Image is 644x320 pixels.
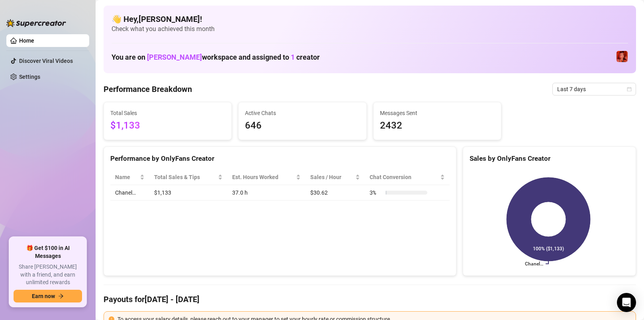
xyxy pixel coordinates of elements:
span: Messages Sent [380,109,495,117]
h4: Performance Breakdown [104,84,192,95]
span: [PERSON_NAME] [147,53,202,61]
span: Total Sales & Tips [154,173,216,181]
span: Earn now [32,293,55,299]
span: $1,133 [110,118,225,133]
button: Earn nowarrow-right [14,290,82,302]
span: Total Sales [110,109,225,117]
th: Name [110,170,149,185]
span: arrow-right [58,293,64,299]
div: Open Intercom Messenger [617,293,636,312]
span: 1 [291,53,295,61]
div: Performance by OnlyFans Creator [110,153,450,164]
span: 646 [245,118,360,133]
th: Sales / Hour [305,170,365,185]
h4: Payouts for [DATE] - [DATE] [104,294,636,305]
h4: 👋 Hey, [PERSON_NAME] ! [112,14,628,25]
span: Check what you achieved this month [112,25,628,33]
td: Chanel… [110,185,149,201]
img: logo-BBDzfeDw.svg [6,19,66,27]
text: Chanel… [525,261,543,267]
span: calendar [627,87,632,92]
a: Discover Viral Videos [19,58,73,64]
div: Sales by OnlyFans Creator [470,153,629,164]
span: 2432 [380,118,495,133]
span: Sales / Hour [310,173,354,181]
span: 3 % [370,188,382,197]
img: Chanel (@chanelsantini) [617,51,628,62]
span: Last 7 days [557,83,631,95]
span: 🎁 Get $100 in AI Messages [14,244,82,260]
td: 37.0 h [227,185,306,201]
th: Chat Conversion [365,170,450,185]
span: Name [115,173,138,181]
span: Share [PERSON_NAME] with a friend, and earn unlimited rewards [14,263,82,287]
span: Active Chats [245,109,360,117]
span: Chat Conversion [370,173,438,181]
a: Home [19,37,34,44]
h1: You are on workspace and assigned to creator [112,53,320,62]
div: Est. Hours Worked [232,173,295,181]
td: $30.62 [305,185,365,201]
th: Total Sales & Tips [149,170,227,185]
a: Settings [19,74,40,80]
td: $1,133 [149,185,227,201]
